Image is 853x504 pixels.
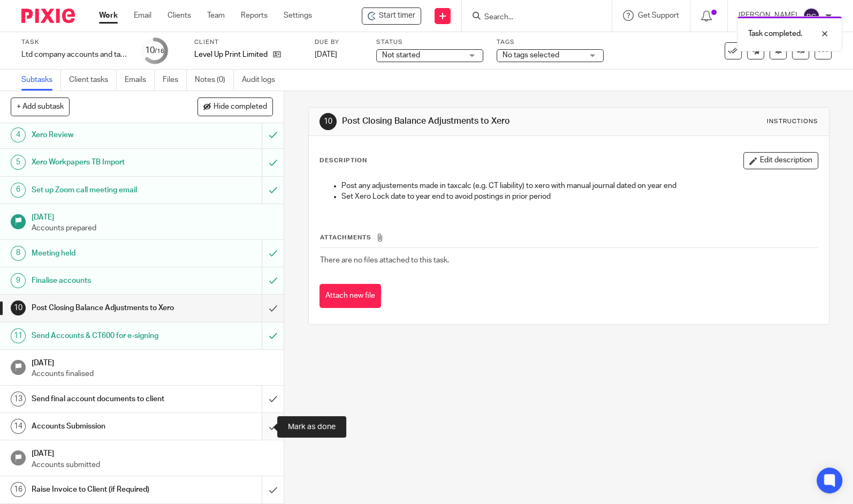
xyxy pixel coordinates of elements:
[21,38,128,47] label: Task
[214,103,267,111] span: Hide completed
[11,482,26,497] div: 16
[376,38,483,47] label: Status
[315,38,363,47] label: Due by
[11,97,70,116] button: + Add subtask
[32,446,273,459] h1: [DATE]
[382,51,420,59] span: Not started
[69,70,117,91] a: Client tasks
[11,155,26,170] div: 5
[155,48,164,54] small: /16
[32,355,273,368] h1: [DATE]
[21,49,128,60] div: Ltd company accounts and tax return
[319,284,381,308] button: Attach new file
[11,183,26,198] div: 6
[125,70,155,91] a: Emails
[32,182,178,198] h1: Set up Zoom call meeting email
[32,245,178,261] h1: Meeting held
[32,482,178,498] h1: Raise Invoice to Client (if Required)
[32,273,178,289] h1: Finalise accounts
[21,70,61,91] a: Subtasks
[242,70,283,91] a: Audit logs
[767,117,818,126] div: Instructions
[803,7,820,25] img: svg%3E
[134,10,151,21] a: Email
[32,328,178,344] h1: Send Accounts & CT600 for e-signing
[32,300,178,316] h1: Post Closing Balance Adjustments to Xero
[145,44,164,57] div: 10
[32,460,273,470] p: Accounts submitted
[32,223,273,234] p: Accounts prepared
[502,51,559,59] span: No tags selected
[194,38,301,47] label: Client
[11,127,26,142] div: 4
[284,10,312,21] a: Settings
[11,273,26,288] div: 9
[11,246,26,261] div: 8
[32,418,178,434] h1: Accounts Submission
[32,154,178,170] h1: Xero Workpapers TB Import
[341,191,818,202] p: Set Xero Lock date to year end to avoid postings in prior period
[743,152,818,169] button: Edit description
[99,10,118,21] a: Work
[32,391,178,407] h1: Send final account documents to client
[11,300,26,315] div: 10
[319,156,367,165] p: Description
[32,209,273,223] h1: [DATE]
[379,10,415,21] span: Start timer
[320,257,449,264] span: There are no files attached to this task.
[32,127,178,143] h1: Xero Review
[21,9,75,23] img: Pixie
[342,116,591,127] h1: Post Closing Balance Adjustments to Xero
[362,7,421,25] div: Level Up Print Limited - Ltd company accounts and tax return
[315,51,337,58] span: [DATE]
[748,28,802,39] p: Task completed.
[241,10,268,21] a: Reports
[197,97,273,116] button: Hide completed
[195,70,234,91] a: Notes (0)
[341,180,818,191] p: Post any adjustements made in taxcalc (e.g. CT liability) to xero with manual journal dated on ye...
[11,328,26,343] div: 11
[167,10,191,21] a: Clients
[11,419,26,434] div: 14
[32,368,273,379] p: Accounts finalised
[207,10,225,21] a: Team
[163,70,187,91] a: Files
[194,49,268,60] p: Level Up Print Limited
[11,392,26,407] div: 13
[319,113,337,130] div: 10
[320,235,371,240] span: Attachments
